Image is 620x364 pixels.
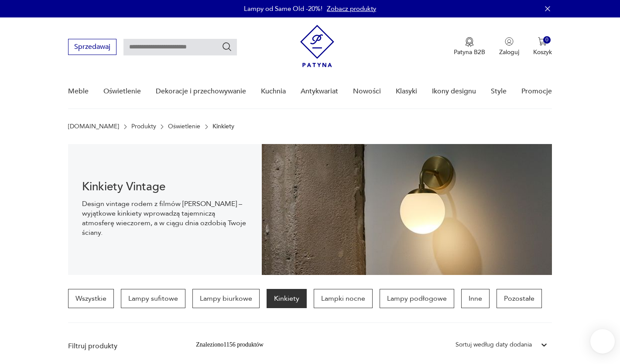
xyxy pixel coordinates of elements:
a: Lampki nocne [314,289,373,308]
a: Nowości [353,75,381,108]
a: Oświetlenie [103,75,141,108]
a: Oświetlenie [168,123,200,130]
a: Produkty [131,123,156,130]
img: Kinkiety vintage [262,144,552,275]
img: Ikona koszyka [538,37,547,46]
a: Kinkiety [267,289,307,308]
div: Sortuj według daty dodania [456,340,532,350]
div: 0 [543,36,551,44]
a: Dekoracje i przechowywanie [156,75,246,108]
a: Lampy sufitowe [121,289,185,308]
a: Kuchnia [261,75,286,108]
button: Patyna B2B [454,37,485,56]
a: Lampy biurkowe [192,289,260,308]
div: Znaleziono 1156 produktów [196,340,264,350]
a: Ikona medaluPatyna B2B [454,37,485,56]
a: Lampy podłogowe [380,289,454,308]
a: Meble [68,75,89,108]
a: Wszystkie [68,289,114,308]
a: Inne [461,289,490,308]
button: Szukaj [222,41,232,52]
button: Sprzedawaj [68,39,116,55]
a: Zobacz produkty [327,4,376,13]
p: Kinkiety [212,123,234,130]
a: Ikony designu [432,75,476,108]
img: Patyna - sklep z meblami i dekoracjami vintage [300,25,334,67]
a: Klasyki [396,75,417,108]
p: Koszyk [533,48,552,56]
p: Lampy od Same Old -20%! [244,4,322,13]
button: 0Koszyk [533,37,552,56]
a: Sprzedawaj [68,45,116,51]
img: Ikonka użytkownika [505,37,514,46]
button: Zaloguj [499,37,519,56]
a: Pozostałe [497,289,542,308]
img: Ikona medalu [465,37,474,47]
h1: Kinkiety Vintage [82,182,247,192]
p: Zaloguj [499,48,519,56]
p: Patyna B2B [454,48,485,56]
a: Promocje [521,75,552,108]
a: [DOMAIN_NAME] [68,123,119,130]
a: Antykwariat [301,75,338,108]
p: Design vintage rodem z filmów [PERSON_NAME] – wyjątkowe kinkiety wprowadzą tajemniczą atmosferę w... [82,199,247,237]
a: Style [491,75,507,108]
p: Filtruj produkty [68,341,175,351]
iframe: Smartsupp widget button [590,329,615,354]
